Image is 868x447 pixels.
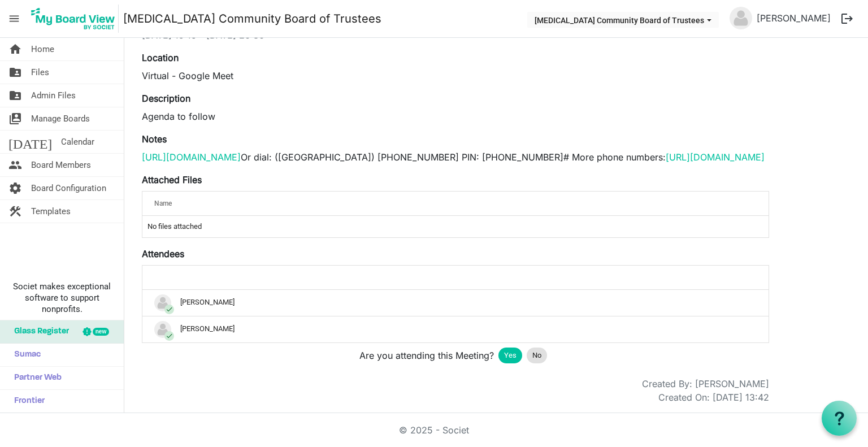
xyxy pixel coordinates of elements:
[752,7,835,29] a: [PERSON_NAME]
[666,151,765,163] a: [URL][DOMAIN_NAME]
[730,7,752,29] img: no-profile-picture.svg
[142,316,769,342] td: checkLily Richmond is template cell column header
[31,200,71,223] span: Templates
[527,348,547,363] div: No
[142,69,769,83] div: Virtual - Google Meet
[31,38,54,60] span: Home
[8,344,41,366] span: Sumac
[359,349,494,362] span: Are you attending this Meeting?
[28,5,119,33] img: My Board View Logo
[8,200,22,223] span: construction
[8,177,22,199] span: settings
[142,51,179,64] label: Location
[642,377,769,390] div: Created By: [PERSON_NAME]
[835,7,859,31] button: logout
[142,110,769,123] p: Agenda to follow
[164,305,174,314] span: check
[154,321,757,338] div: [PERSON_NAME]
[142,247,184,261] label: Attendees
[142,132,167,146] label: Notes
[498,348,522,363] div: Yes
[28,5,123,33] a: My Board View Logo
[8,107,22,130] span: switch_account
[123,7,381,30] a: [MEDICAL_DATA] Community Board of Trustees
[31,154,91,176] span: Board Members
[142,92,190,105] label: Description
[154,321,171,338] img: no-profile-picture.svg
[31,61,49,84] span: Files
[154,294,171,311] img: no-profile-picture.svg
[154,294,757,311] div: [PERSON_NAME]
[527,12,719,28] button: Breast Cancer Community Board of Trustees dropdownbutton
[8,367,62,389] span: Partner Web
[164,331,174,341] span: check
[8,131,52,153] span: [DATE]
[8,61,22,84] span: folder_shared
[5,281,119,315] span: Societ makes exceptional software to support nonprofits.
[8,154,22,176] span: people
[142,151,241,163] a: [URL][DOMAIN_NAME]
[658,390,769,404] div: Created On: [DATE] 13:42
[142,173,202,186] label: Attached Files
[154,199,172,207] span: Name
[61,131,94,153] span: Calendar
[93,328,109,336] div: new
[8,84,22,107] span: folder_shared
[31,84,76,107] span: Admin Files
[31,107,90,130] span: Manage Boards
[8,38,22,60] span: home
[142,216,769,237] td: No files attached
[142,290,769,316] td: checkDanielle Tolchard is template cell column header
[8,390,45,413] span: Frontier
[399,424,469,436] a: © 2025 - Societ
[3,8,25,29] span: menu
[532,350,541,361] span: No
[142,151,765,163] span: Or dial: ‪([GEOGRAPHIC_DATA]) [PHONE_NUMBER]‬ PIN: ‪[PHONE_NUMBER]‬# More phone numbers:
[8,320,69,343] span: Glass Register
[504,350,517,361] span: Yes
[31,177,106,199] span: Board Configuration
